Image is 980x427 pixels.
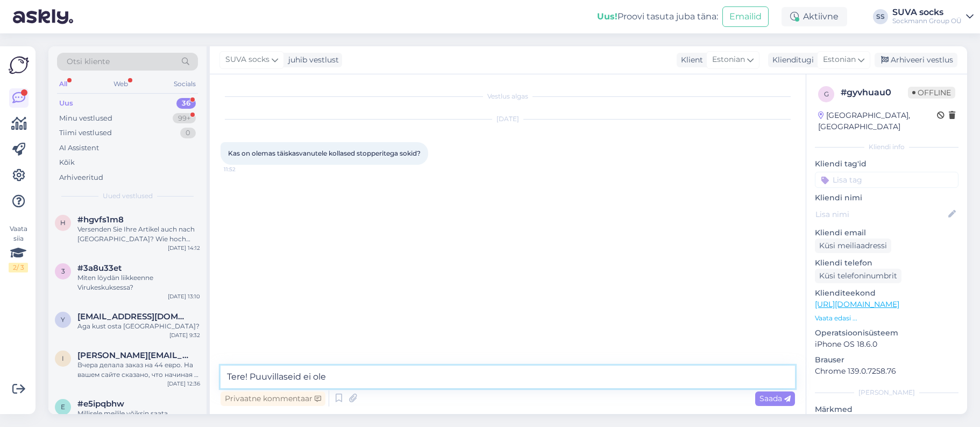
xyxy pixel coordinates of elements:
div: Vestlus algas [221,92,795,101]
div: juhib vestlust [284,54,339,66]
span: SUVA socks [225,54,269,66]
div: [DATE] 9:32 [169,331,200,339]
div: SUVA socks [892,8,962,17]
div: Küsi telefoninumbrit [815,269,901,283]
div: Sockmann Group OÜ [892,17,962,25]
div: Proovi tasuta juba täna: [597,10,718,23]
span: Uued vestlused [103,191,153,201]
p: Klienditeekond [815,288,958,299]
div: Küsi meiliaadressi [815,239,891,253]
span: g [824,90,829,98]
div: Socials [172,77,198,91]
div: Klient [677,54,703,66]
div: Uus [59,98,73,109]
span: #hgvfs1m8 [77,215,124,225]
span: #e5ipqbhw [77,399,124,409]
span: Kas on olemas täiskasvanutele kollased stopperitega sokid? [228,149,421,157]
span: y [61,316,65,324]
div: [PERSON_NAME] [815,388,958,397]
p: Brauser [815,354,958,366]
div: [DATE] 14:12 [168,244,200,252]
div: Вчера делала заказ на 44 евро. На вашем сайте сказано, что начиная с 40 евро, доставка бесплатная... [77,360,200,380]
span: 11:52 [224,165,264,173]
div: [DATE] [221,114,795,124]
div: Web [111,77,130,91]
p: Operatsioonisüsteem [815,327,958,339]
div: Tiimi vestlused [59,128,112,138]
div: [GEOGRAPHIC_DATA], [GEOGRAPHIC_DATA] [818,110,937,132]
p: Kliendi telefon [815,257,958,269]
span: Offline [908,87,955,99]
img: Askly Logo [9,55,29,75]
div: Arhiveeritud [59,172,103,183]
div: [DATE] 13:10 [168,292,200,300]
div: Arhiveeri vestlus [875,53,957,67]
input: Lisa nimi [815,208,946,220]
span: h [60,219,66,227]
div: 36 [176,98,196,109]
div: Aktiivne [782,7,847,26]
b: Uus! [597,11,617,22]
a: [URL][DOMAIN_NAME] [815,299,899,309]
p: Märkmed [815,404,958,415]
div: # gyvhuau0 [841,86,908,99]
a: SUVA socksSockmann Group OÜ [892,8,974,25]
div: Kõik [59,157,75,168]
p: Kliendi email [815,227,958,239]
p: Chrome 139.0.7258.76 [815,366,958,377]
div: All [57,77,69,91]
div: Vaata siia [9,224,28,272]
div: [DATE] 12:36 [167,380,200,388]
div: Miten löydän liikkeenne Virukeskuksessa? [77,273,200,292]
div: SS [873,9,888,24]
div: Versenden Sie Ihre Artikel auch nach [GEOGRAPHIC_DATA]? Wie hoch sind die Vetsandkosten für 3-5 P... [77,225,200,244]
span: #3a8u33et [77,263,122,273]
button: Emailid [722,6,769,27]
span: e [61,403,65,411]
div: 99+ [173,113,196,124]
p: iPhone OS 18.6.0 [815,339,958,350]
div: 2 / 3 [9,263,28,272]
div: Privaatne kommentaar [221,391,325,406]
input: Lisa tag [815,172,958,188]
p: Kliendi tag'id [815,158,958,170]
div: Kliendi info [815,142,958,152]
span: Otsi kliente [67,56,110,67]
span: 3 [61,267,65,275]
span: Estonian [823,54,856,66]
textarea: Tere! Puuvillaseid ei ole [221,366,795,388]
span: Estonian [712,54,745,66]
div: Minu vestlused [59,113,112,124]
div: AI Assistent [59,143,99,153]
span: i [62,354,64,362]
div: Aga kust osta [GEOGRAPHIC_DATA]? [77,321,200,331]
span: inna.kozlovskaja@gmail.com [77,351,189,360]
div: Klienditugi [768,54,814,66]
div: 0 [180,128,196,138]
p: Kliendi nimi [815,192,958,204]
p: Vaata edasi ... [815,313,958,323]
span: Saada [759,394,791,403]
span: yloilomets@gmail.com [77,312,189,321]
